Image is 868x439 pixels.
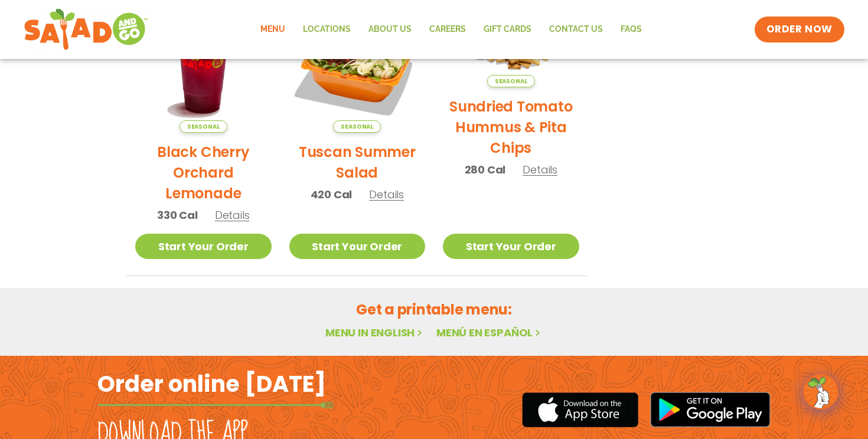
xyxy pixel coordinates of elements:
img: fork [97,402,334,408]
span: 280 Cal [465,162,506,178]
nav: Menu [252,16,651,43]
h2: Sundried Tomato Hummus & Pita Chips [443,96,579,158]
img: appstore [522,391,638,429]
span: ORDER NOW [766,22,833,37]
h2: Order online [DATE] [97,369,326,398]
a: FAQs [612,16,651,43]
span: Details [369,187,404,202]
span: Seasonal [333,120,381,133]
a: Menú en español [436,325,543,340]
span: 330 Cal [157,207,198,223]
a: About Us [360,16,420,43]
a: Locations [294,16,360,43]
h2: Get a printable menu: [126,299,742,320]
h2: Black Cherry Orchard Lemonade [135,142,272,204]
span: Details [523,162,557,177]
span: Seasonal [180,120,227,133]
a: Start Your Order [443,234,579,259]
a: GIFT CARDS [475,16,540,43]
a: Menu [252,16,294,43]
img: google_play [650,392,771,427]
span: Details [215,208,250,222]
a: Menu in English [325,325,425,340]
a: Start Your Order [135,234,272,259]
a: Careers [420,16,475,43]
a: Start Your Order [289,234,426,259]
span: 420 Cal [311,186,353,202]
img: wpChatIcon [804,375,837,408]
img: new-SAG-logo-768×292 [24,6,148,53]
a: Contact Us [540,16,612,43]
span: Seasonal [487,75,535,87]
a: ORDER NOW [755,17,844,42]
h2: Tuscan Summer Salad [289,142,426,183]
